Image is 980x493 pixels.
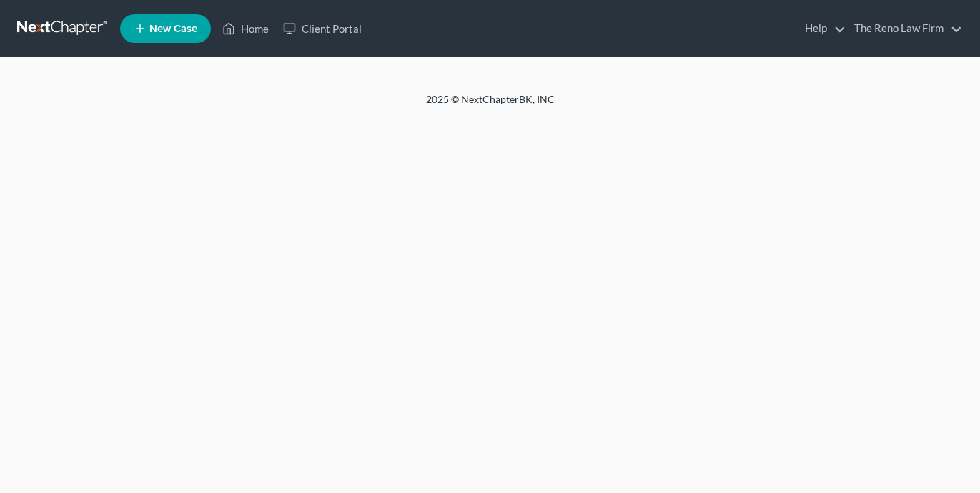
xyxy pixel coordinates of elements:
[276,16,369,42] a: Client Portal
[83,92,898,118] div: 2025 © NextChapterBK, INC
[847,16,962,42] a: The Reno Law Firm
[120,14,211,43] new-legal-case-button: New Case
[215,16,276,42] a: Home
[798,16,846,42] a: Help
